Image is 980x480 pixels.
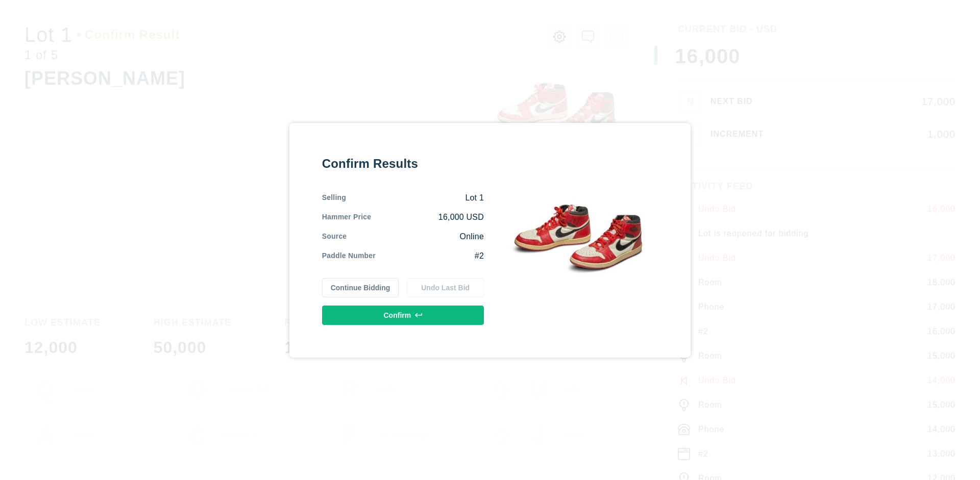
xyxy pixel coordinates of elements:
div: Selling [322,192,346,204]
div: #2 [376,250,484,262]
div: Online [347,231,484,242]
div: Source [322,231,347,242]
button: Confirm [322,306,484,325]
div: 16,000 USD [371,212,484,223]
div: Paddle Number [322,250,376,262]
div: Lot 1 [346,192,484,204]
button: Continue Bidding [322,278,399,297]
button: Undo Last Bid [407,278,484,297]
div: Hammer Price [322,212,372,223]
div: Confirm Results [322,156,484,172]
